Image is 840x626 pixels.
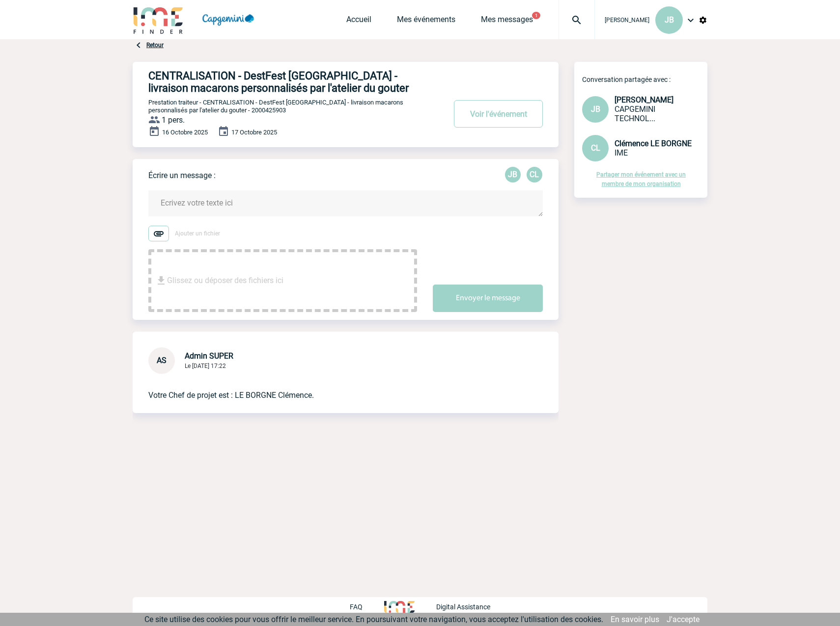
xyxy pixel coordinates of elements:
[481,15,533,28] a: Mes messages
[527,167,542,183] p: CL
[433,285,543,312] button: Envoyer le message
[605,17,649,24] span: [PERSON_NAME]
[611,615,659,624] a: En savoir plus
[231,129,277,136] span: 17 Octobre 2025
[175,230,220,237] span: Ajouter un fichier
[596,171,686,187] a: Partager mon événement avec un membre de mon organisation
[350,601,384,611] a: FAQ
[162,129,208,136] span: 16 Octobre 2025
[527,167,542,183] div: Clémence LE BORGNE
[532,12,540,19] button: 1
[454,100,543,128] button: Voir l'événement
[615,104,655,123] span: CAPGEMINI TECHNOLOGY SERVICES
[350,603,363,611] p: FAQ
[167,256,283,305] span: Glissez ou déposer des fichiers ici
[185,363,226,369] span: Le [DATE] 17:22
[148,99,403,114] span: Prestation traiteur - CENTRALISATION - DestFest [GEOGRAPHIC_DATA] - livraison macarons personnali...
[667,615,700,624] a: J'accepte
[146,42,164,49] a: Retour
[505,167,521,183] div: Jennifer BROSSE
[346,15,371,28] a: Accueil
[155,275,167,287] img: file_download.svg
[157,356,167,365] span: AS
[384,601,415,613] img: http://www.idealmeetingsevents.fr/
[665,15,674,25] span: JB
[148,171,216,180] p: Écrire un message :
[591,143,600,153] span: CL
[436,603,490,611] p: Digital Assistance
[591,104,600,114] span: JB
[133,6,184,34] img: IME-Finder
[615,148,628,157] span: IME
[148,70,416,94] h4: CENTRALISATION - DestFest [GEOGRAPHIC_DATA] - livraison macarons personnalisés par l'atelier du g...
[582,76,707,83] p: Conversation partagée avec :
[162,115,185,125] span: 1 pers.
[615,139,692,148] span: Clémence LE BORGNE
[505,167,521,183] p: JB
[144,615,603,624] span: Ce site utilise des cookies pour vous offrir le meilleur service. En poursuivant votre navigation...
[148,374,515,401] p: Votre Chef de projet est : LE BORGNE Clémence.
[397,15,455,28] a: Mes événements
[185,351,233,361] span: Admin SUPER
[615,95,673,104] span: [PERSON_NAME]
